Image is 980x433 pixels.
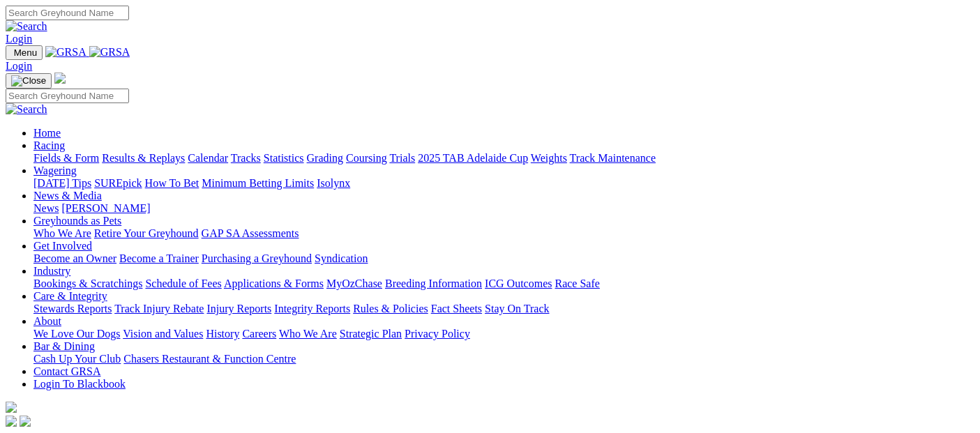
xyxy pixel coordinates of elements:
[33,177,974,190] div: Wagering
[33,202,974,215] div: News & Media
[45,46,86,59] img: GRSA
[20,416,31,427] img: twitter.svg
[33,152,974,165] div: Racing
[353,303,428,314] a: Rules & Policies
[188,152,228,164] a: Calendar
[33,353,121,365] a: Cash Up Your Club
[315,252,368,264] a: Syndication
[6,60,32,72] a: Login
[405,328,470,340] a: Privacy Policy
[33,315,61,327] a: About
[206,328,239,340] a: History
[14,47,37,58] span: Menu
[33,227,91,239] a: Who We Are
[33,252,974,265] div: Get Involved
[555,278,599,289] a: Race Safe
[119,252,199,264] a: Become a Trainer
[6,73,52,89] button: Toggle navigation
[202,177,314,189] a: Minimum Betting Limits
[307,152,343,164] a: Grading
[33,353,974,365] div: Bar & Dining
[485,278,552,289] a: ICG Outcomes
[33,340,95,352] a: Bar & Dining
[33,278,142,289] a: Bookings & Scratchings
[389,152,415,164] a: Trials
[33,252,116,264] a: Become an Owner
[61,202,150,214] a: [PERSON_NAME]
[33,265,70,277] a: Industry
[94,227,199,239] a: Retire Your Greyhound
[385,278,482,289] a: Breeding Information
[317,177,350,189] a: Isolynx
[485,303,549,314] a: Stay On Track
[94,177,142,189] a: SUREpick
[6,402,17,413] img: logo-grsa-white.png
[145,278,221,289] a: Schedule of Fees
[33,127,61,139] a: Home
[6,33,32,45] a: Login
[145,177,199,189] a: How To Bet
[33,378,126,390] a: Login To Blackbook
[531,152,567,164] a: Weights
[231,152,261,164] a: Tracks
[33,303,112,314] a: Stewards Reports
[33,328,974,340] div: About
[6,416,17,427] img: facebook.svg
[274,303,350,314] a: Integrity Reports
[33,303,974,315] div: Care & Integrity
[326,278,382,289] a: MyOzChase
[570,152,656,164] a: Track Maintenance
[33,190,102,202] a: News & Media
[123,353,296,365] a: Chasers Restaurant & Function Centre
[346,152,387,164] a: Coursing
[279,328,337,340] a: Who We Are
[6,45,43,60] button: Toggle navigation
[6,103,47,116] img: Search
[33,139,65,151] a: Racing
[33,165,77,176] a: Wagering
[54,73,66,84] img: logo-grsa-white.png
[242,328,276,340] a: Careers
[114,303,204,314] a: Track Injury Rebate
[418,152,528,164] a: 2025 TAB Adelaide Cup
[33,227,974,240] div: Greyhounds as Pets
[206,303,271,314] a: Injury Reports
[33,215,121,227] a: Greyhounds as Pets
[33,177,91,189] a: [DATE] Tips
[33,278,974,290] div: Industry
[340,328,402,340] a: Strategic Plan
[264,152,304,164] a: Statistics
[33,240,92,252] a: Get Involved
[6,89,129,103] input: Search
[202,227,299,239] a: GAP SA Assessments
[6,6,129,20] input: Search
[224,278,324,289] a: Applications & Forms
[33,202,59,214] a: News
[11,75,46,86] img: Close
[102,152,185,164] a: Results & Replays
[89,46,130,59] img: GRSA
[6,20,47,33] img: Search
[202,252,312,264] a: Purchasing a Greyhound
[33,328,120,340] a: We Love Our Dogs
[33,365,100,377] a: Contact GRSA
[431,303,482,314] a: Fact Sheets
[123,328,203,340] a: Vision and Values
[33,152,99,164] a: Fields & Form
[33,290,107,302] a: Care & Integrity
